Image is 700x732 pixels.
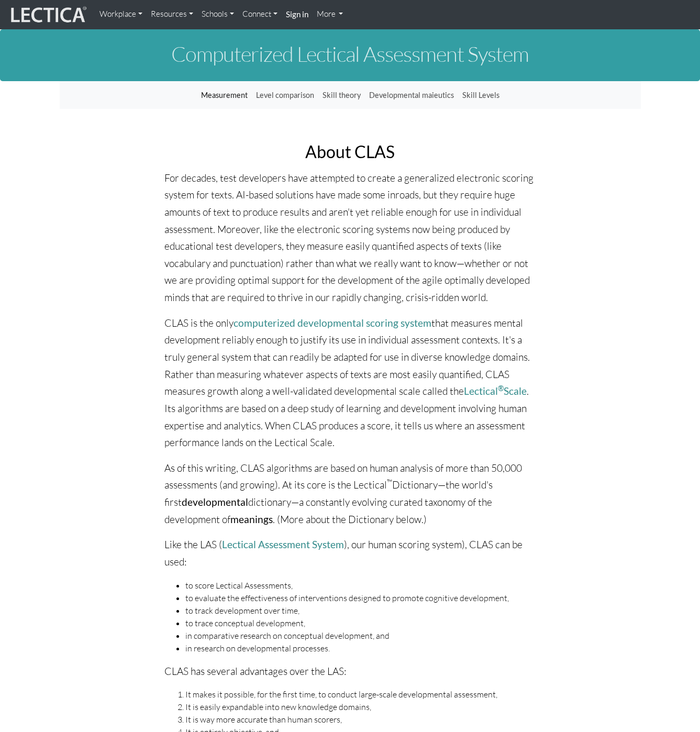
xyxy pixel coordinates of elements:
[318,85,365,105] a: Skill theory
[458,85,504,105] a: Skill Levels
[164,663,536,680] p: CLAS has several advantages over the LAS:
[365,85,458,105] a: Developmental maieutics
[185,713,536,726] li: It is way more accurate than human scorers,
[282,4,313,25] a: Sign in
[182,496,248,508] strong: developmental
[185,604,536,617] li: to track development over time,
[185,617,536,629] li: to trace conceptual development,
[164,142,536,161] h2: About CLAS
[164,460,536,528] p: As of this writing, CLAS algorithms are based on human analysis of more than 50,000 assessments (...
[164,536,536,570] p: Like the LAS ( ), our human scoring system), CLAS can be used:
[185,592,536,604] li: to evaluate the effectiveness of interventions designed to promote cognitive development,
[185,688,536,701] li: It makes it possible, for the first time, to conduct large-scale developmental assessment,
[185,701,536,713] li: It is easily expandable into new knowledge domains,
[60,42,641,65] h1: Computerized Lectical Assessment System
[234,317,431,329] a: computerized developmental scoring system
[222,538,344,550] a: Lectical Assessment System
[286,9,308,19] strong: Sign in
[252,85,318,105] a: Level comparison
[197,85,252,105] a: Measurement
[313,4,348,25] a: More
[164,170,536,306] p: For decades, test developers have attempted to create a generalized electronic scoring system for...
[238,4,282,25] a: Connect
[164,315,536,451] p: CLAS is the only that measures mental development reliably enough to justify its use in individua...
[464,385,527,397] a: Lectical®Scale
[230,513,273,525] strong: meanings
[197,4,238,25] a: Schools
[185,579,536,592] li: to score Lectical Assessments,
[95,4,147,25] a: Workplace
[147,4,197,25] a: Resources
[185,642,536,655] li: in research on developmental processes.
[185,629,536,642] li: in comparative research on conceptual development, and
[498,384,504,393] sup: ®
[387,478,392,486] sup: ™
[8,5,87,25] img: lecticalive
